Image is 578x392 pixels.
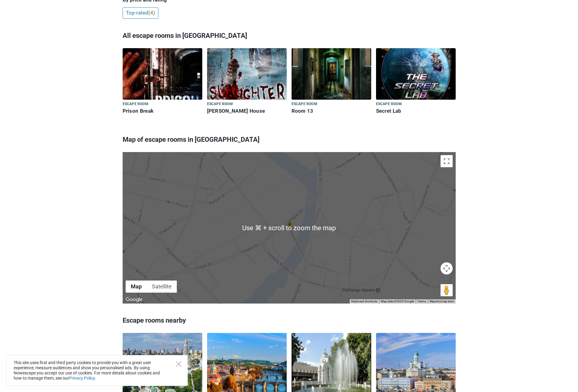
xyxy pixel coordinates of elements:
[123,101,148,108] span: Escape room
[147,281,177,293] button: Show satellite imagery
[292,101,317,108] span: Escape room
[207,108,287,114] h6: [PERSON_NAME] House
[376,101,402,108] span: Escape room
[123,28,456,44] h3: All escape rooms in [GEOGRAPHIC_DATA]
[124,296,144,304] a: Open this area in Google Maps (opens a new window)
[123,7,158,19] a: Top-rated(4)
[286,221,293,228] div: 4
[430,300,454,303] a: Report a map error
[207,101,233,108] span: Escape room
[441,155,453,167] button: Toggle fullscreen view
[292,48,371,100] img: Room 13
[381,300,414,303] span: Map data ©2025 Google
[376,48,456,115] a: Secret Lab Escape room Secret Lab
[292,108,371,114] h6: Room 13
[207,48,287,115] a: Slaughter House Escape room [PERSON_NAME] House
[6,355,188,386] div: This site uses first and third party cookies to provide you with a great user experience, measure...
[126,281,147,293] button: Show street map
[207,48,287,100] img: Slaughter House
[176,361,181,367] button: Close
[418,300,426,303] a: Terms (opens in new tab)
[123,108,202,114] h6: Prison Break
[123,48,202,115] a: Prison Break Escape room Prison Break
[148,10,155,16] span: (4)
[441,284,453,296] button: Drag Pegman onto the map to open Street View
[69,376,95,380] a: Privacy Policy
[351,299,377,304] button: Keyboard shortcuts
[376,108,456,114] h6: Secret Lab
[123,48,202,100] img: Prison Break
[124,296,144,304] img: Google
[287,222,294,229] img: map-view-ico-yellow.png
[376,48,456,100] img: Secret Lab
[123,313,456,328] h3: Escape rooms nearby
[292,48,371,115] a: Room 13 Escape room Room 13
[441,262,453,274] button: Map camera controls
[123,132,456,148] h3: Map of escape rooms in [GEOGRAPHIC_DATA]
